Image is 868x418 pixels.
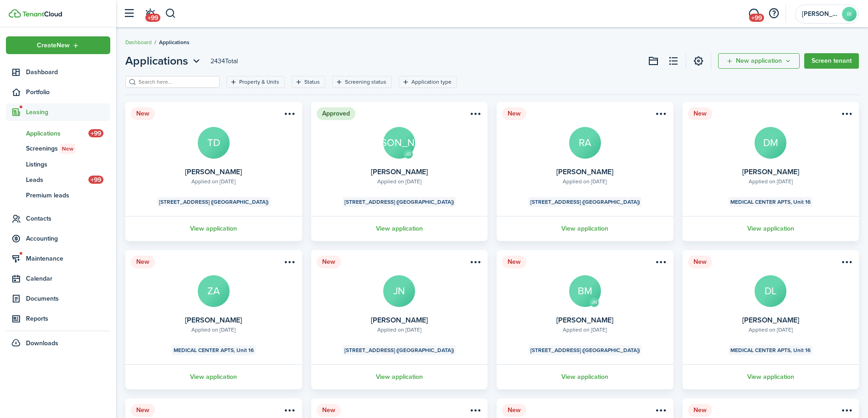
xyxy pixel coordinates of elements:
div: Applied on [DATE] [377,326,421,334]
status: New [131,404,155,417]
status: Approved [317,107,355,120]
a: Dashboard [6,63,110,81]
status: New [688,256,712,268]
card-title: [PERSON_NAME] [742,316,799,324]
card-title: [PERSON_NAME] [556,316,613,324]
status: New [688,404,712,417]
filter-tag: Open filter [292,76,325,88]
a: View application [681,216,861,241]
div: Applied on [DATE] [563,177,607,186]
button: Open menu [467,257,482,270]
filter-tag-label: Status [304,78,320,86]
button: Open menu [839,406,853,418]
span: Applications [159,38,190,46]
button: Open menu [467,406,482,418]
span: Portfolio [26,87,110,97]
button: Open menu [839,109,853,121]
status: New [502,256,526,268]
status: New [317,256,341,268]
input: Search here... [136,78,216,86]
span: Accounting [26,234,110,243]
button: Open menu [282,109,297,121]
avatar-text: JN [590,298,599,307]
card-title: [PERSON_NAME] [371,168,428,176]
a: ScreeningsNew [6,141,110,156]
span: Leasing [26,107,110,117]
span: [STREET_ADDRESS] ([GEOGRAPHIC_DATA]) [344,346,454,354]
button: Open menu [125,53,202,69]
span: Dashboard [26,67,110,77]
span: [STREET_ADDRESS] ([GEOGRAPHIC_DATA]) [530,198,640,206]
card-title: [PERSON_NAME] [742,168,799,176]
status: New [131,256,155,268]
a: Notifications [141,2,159,25]
span: MEDICAL CENTER APTS, Unit 16 [174,346,254,354]
a: View application [124,364,303,389]
card-title: [PERSON_NAME] [371,316,428,324]
status: New [502,107,526,120]
div: Applied on [DATE] [191,177,236,186]
filter-tag: Open filter [332,76,392,88]
avatar-text: JG [404,150,413,159]
button: Open sidebar [120,5,138,22]
a: Screen tenant [804,53,859,69]
button: Search [165,6,176,21]
span: Documents [26,294,110,303]
filter-tag: Open filter [399,76,457,88]
card-title: [PERSON_NAME] [185,168,242,176]
avatar-text: DM [755,127,786,159]
avatar-text: RA [569,127,601,159]
a: View application [495,216,675,241]
span: Screenings [26,144,110,154]
span: Premium leads [26,191,110,200]
div: Applied on [DATE] [563,326,607,334]
button: Open menu [282,406,297,418]
span: Applications [125,53,188,69]
span: New [62,145,73,153]
avatar-text: JN [383,275,415,307]
div: Applied on [DATE] [377,177,421,186]
span: +99 [88,176,103,184]
button: Open menu [6,36,110,54]
a: View application [681,364,861,389]
img: TenantCloud [9,9,21,18]
avatar-text: DL [755,275,786,307]
button: Open menu [467,109,482,121]
button: Applications [125,53,202,69]
header-page-total: 2434 Total [211,56,238,66]
span: New application [736,58,782,64]
button: Open menu [653,406,668,418]
div: Applied on [DATE] [749,177,793,186]
span: RANDALL INVESTMENT PROPERTIES [802,11,838,17]
span: +99 [88,129,103,137]
span: Downloads [26,338,58,348]
div: Applied on [DATE] [749,326,793,334]
status: New [131,107,155,120]
status: New [317,404,341,417]
card-title: [PERSON_NAME] [556,168,613,176]
filter-tag-label: Screening status [345,78,386,86]
button: Open menu [653,109,668,121]
button: Open menu [839,257,853,270]
button: New application [718,53,800,69]
span: Contacts [26,214,110,223]
filter-tag: Open filter [226,76,285,88]
span: [STREET_ADDRESS] ([GEOGRAPHIC_DATA]) [344,198,454,206]
avatar-text: RI [842,7,857,21]
img: TenantCloud [22,11,62,17]
avatar-text: BM [569,275,601,307]
card-title: [PERSON_NAME] [185,316,242,324]
span: +99 [749,14,764,22]
a: Premium leads [6,187,110,203]
button: Open resource center [766,6,781,21]
span: Reports [26,314,110,323]
span: MEDICAL CENTER APTS, Unit 16 [730,198,811,206]
a: Reports [6,310,110,327]
a: View application [310,216,489,241]
span: Applications [26,129,88,138]
button: Open menu [718,53,800,69]
a: Dashboard [125,38,152,46]
span: MEDICAL CENTER APTS, Unit 16 [730,346,811,354]
span: Maintenance [26,254,110,263]
a: Leads+99 [6,172,110,187]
